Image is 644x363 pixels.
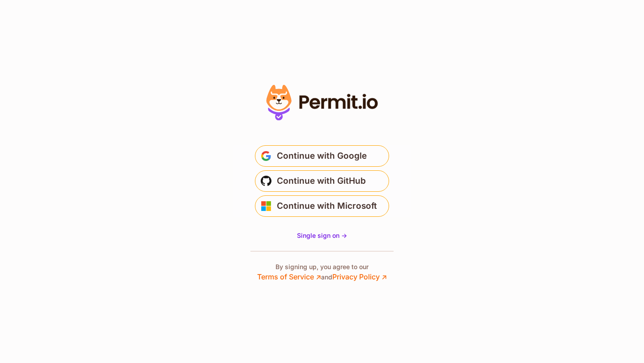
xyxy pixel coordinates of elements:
[297,231,347,240] a: Single sign on ->
[257,262,387,282] p: By signing up, you agree to our and
[255,170,389,192] button: Continue with GitHub
[255,195,389,217] button: Continue with Microsoft
[332,272,387,281] a: Privacy Policy ↗
[255,145,389,167] button: Continue with Google
[297,232,347,239] span: Single sign on ->
[277,174,366,188] span: Continue with GitHub
[257,272,321,281] a: Terms of Service ↗
[277,149,367,163] span: Continue with Google
[277,199,377,213] span: Continue with Microsoft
